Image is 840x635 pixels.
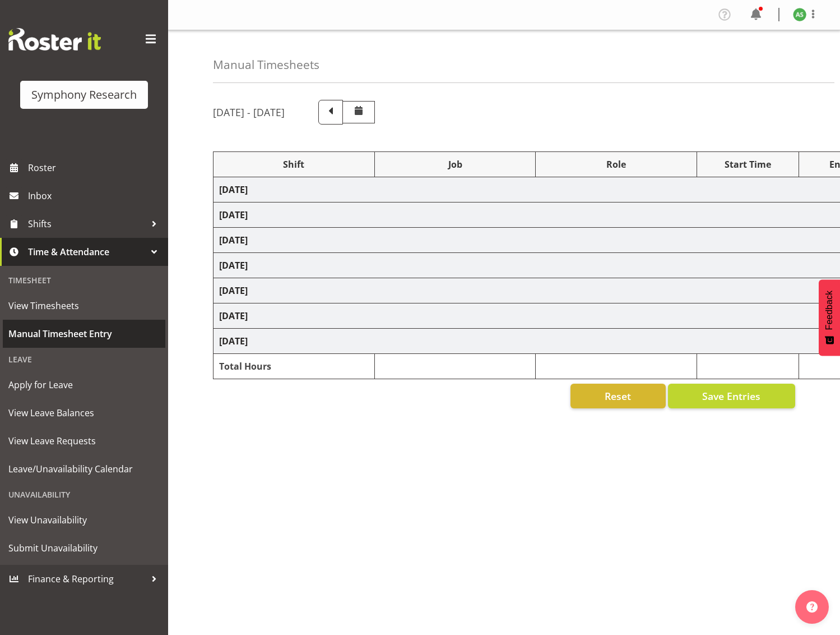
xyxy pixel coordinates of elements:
a: Apply for Leave [3,371,165,399]
a: View Unavailability [3,506,165,534]
div: Unavailability [3,483,165,506]
a: View Leave Requests [3,427,165,455]
span: View Unavailability [8,512,160,528]
span: Leave/Unavailability Calendar [8,461,160,477]
img: help-xxl-2.png [806,601,818,613]
span: View Leave Requests [8,432,160,449]
td: Total Hours [214,354,375,379]
span: Time & Attendance [28,243,146,260]
span: Shifts [28,215,146,232]
span: Manual Timesheet Entry [8,325,160,342]
a: View Leave Balances [3,399,165,427]
h5: [DATE] - [DATE] [213,106,285,118]
span: Finance & Reporting [28,570,146,587]
div: Symphony Research [31,86,137,103]
span: Submit Unavailability [8,540,160,556]
a: Submit Unavailability [3,534,165,562]
span: Roster [28,159,163,176]
div: Leave [3,348,165,371]
div: Role [541,158,691,171]
button: Reset [570,384,666,408]
span: View Timesheets [8,297,160,314]
span: Reset [605,389,631,403]
img: Rosterit website logo [8,28,101,50]
img: ange-steiger11422.jpg [793,8,806,21]
span: View Leave Balances [8,404,160,421]
a: View Timesheets [3,292,165,320]
span: Inbox [28,187,163,204]
span: Feedback [824,291,834,330]
h4: Manual Timesheets [213,58,319,71]
a: Leave/Unavailability Calendar [3,455,165,483]
a: Manual Timesheet Entry [3,320,165,348]
button: Feedback - Show survey [819,279,840,356]
div: Job [380,158,530,171]
div: Start Time [703,158,793,171]
span: Apply for Leave [8,376,160,393]
span: Save Entries [702,389,760,403]
div: Timesheet [3,269,165,292]
div: Shift [219,158,369,171]
button: Save Entries [668,384,795,408]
